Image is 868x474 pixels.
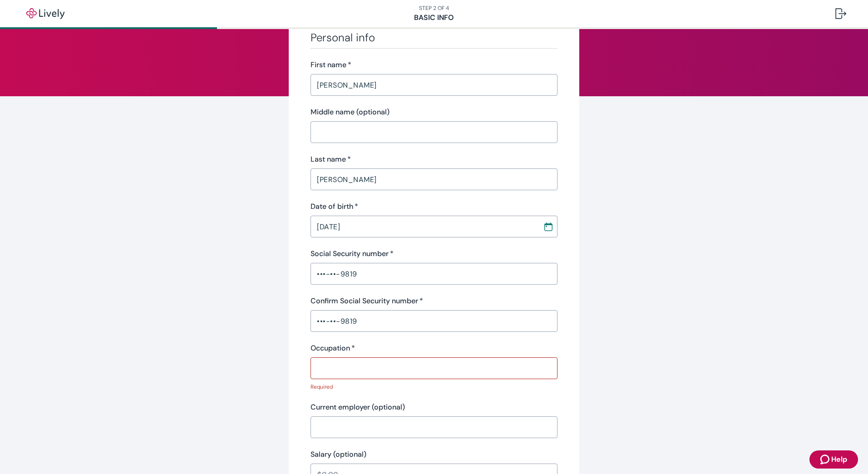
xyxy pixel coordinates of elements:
span: Help [831,454,847,465]
button: Choose date, selected date is Feb 17, 1981 [540,218,557,235]
button: Zendesk support iconHelp [809,450,858,469]
label: Occupation [311,343,355,354]
label: Salary (optional) [311,449,366,460]
img: Lively [20,8,71,19]
label: Last name [311,154,351,165]
button: Log out [828,3,853,25]
input: MM / DD / YYYY [311,217,537,236]
label: First name [311,59,351,70]
svg: Zendesk support icon [820,454,831,465]
label: Confirm Social Security number [311,296,423,306]
label: Current employer (optional) [311,402,405,413]
input: ••• - •• - •••• [311,265,557,283]
svg: Calendar [544,222,553,231]
input: ••• - •• - •••• [311,312,557,330]
p: Required [311,383,551,391]
label: Social Security number [311,248,394,259]
label: Middle name (optional) [311,107,390,118]
h3: Personal info [311,31,557,44]
label: Date of birth [311,201,358,212]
